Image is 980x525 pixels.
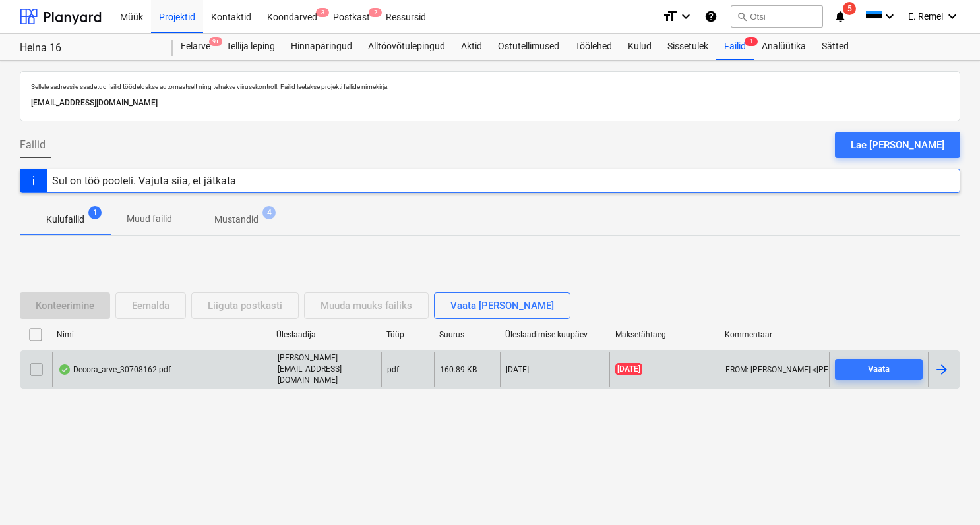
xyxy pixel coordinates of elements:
[46,213,84,227] p: Kulufailid
[835,132,960,158] button: Lae [PERSON_NAME]
[615,330,715,339] div: Maksetähtaeg
[316,8,329,17] span: 3
[57,330,266,339] div: Nimi
[276,330,376,339] div: Üleslaadija
[716,34,754,60] a: Failid1
[506,365,529,374] div: [DATE]
[127,212,172,226] p: Muud failid
[360,34,453,60] a: Alltöövõtulepingud
[615,363,642,375] span: [DATE]
[814,34,857,60] a: Sätted
[908,11,943,22] span: E. Remel
[659,34,716,60] a: Sissetulek
[843,2,856,15] span: 5
[490,34,567,60] a: Ostutellimused
[505,330,605,339] div: Üleslaadimise kuupäev
[31,96,949,110] p: [EMAIL_ADDRESS][DOMAIN_NAME]
[173,34,218,60] div: Eelarve
[725,330,824,339] div: Kommentaar
[834,9,847,24] i: notifications
[704,9,718,24] i: Abikeskus
[944,9,960,24] i: keyboard_arrow_down
[450,297,554,314] div: Vaata [PERSON_NAME]
[567,34,620,60] a: Töölehed
[387,365,399,374] div: pdf
[868,362,890,377] div: Vaata
[754,34,814,60] a: Analüütika
[835,359,923,380] button: Vaata
[88,206,102,219] span: 1
[453,34,490,60] a: Aktid
[369,8,382,17] span: 2
[20,41,157,55] div: Heina 16
[434,292,570,319] button: Vaata [PERSON_NAME]
[278,352,376,386] p: [PERSON_NAME][EMAIL_ADDRESS][DOMAIN_NAME]
[58,364,71,375] div: Andmed failist loetud
[731,5,823,28] button: Otsi
[620,34,659,60] a: Kulud
[31,82,949,91] p: Sellele aadressile saadetud failid töödeldakse automaatselt ning tehakse viirusekontroll. Failid ...
[678,9,694,24] i: keyboard_arrow_down
[58,364,171,375] div: Decora_arve_30708162.pdf
[440,365,477,374] div: 160.89 KB
[716,34,754,60] div: Failid
[209,37,222,46] span: 9+
[214,213,259,227] p: Mustandid
[386,330,429,339] div: Tüüp
[283,34,360,60] a: Hinnapäringud
[218,34,283,60] a: Tellija leping
[745,37,758,46] span: 1
[20,137,46,153] span: Failid
[914,462,980,525] iframe: Chat Widget
[439,330,495,339] div: Suurus
[851,136,944,153] div: Lae [PERSON_NAME]
[262,206,276,219] span: 4
[882,9,898,24] i: keyboard_arrow_down
[737,11,747,22] span: search
[173,34,218,60] a: Eelarve9+
[662,9,678,24] i: format_size
[52,175,236,187] div: Sul on töö pooleli. Vajuta siia, et jätkata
